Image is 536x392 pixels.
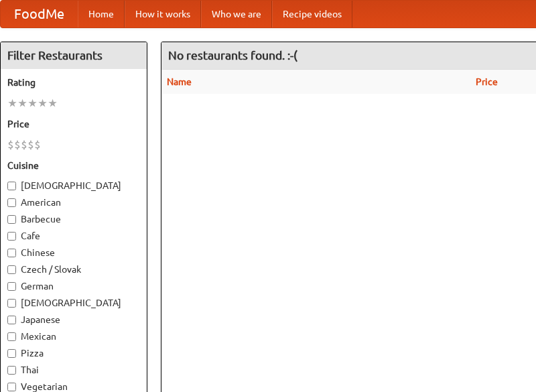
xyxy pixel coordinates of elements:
a: FoodMe [1,1,78,27]
input: American [7,198,16,207]
input: Pizza [7,349,16,358]
input: [DEMOGRAPHIC_DATA] [7,299,16,308]
label: Mexican [7,330,140,343]
li: ★ [7,96,17,111]
input: Czech / Slovak [7,265,16,274]
h5: Cuisine [7,159,140,172]
a: Recipe videos [272,1,352,27]
li: $ [21,137,27,152]
li: $ [14,137,21,152]
input: Vegetarian [7,383,16,391]
label: American [7,196,140,209]
label: German [7,279,140,293]
label: Barbecue [7,212,140,226]
label: Chinese [7,246,140,259]
label: Cafe [7,229,140,243]
h5: Rating [7,76,140,89]
li: ★ [48,96,58,111]
input: Cafe [7,232,16,241]
a: How it works [125,1,201,27]
input: Japanese [7,316,16,324]
label: [DEMOGRAPHIC_DATA] [7,179,140,192]
h4: Filter Restaurants [1,42,147,69]
ng-pluralize: No restaurants found. :-( [168,49,297,62]
li: ★ [27,96,38,111]
li: $ [27,137,34,152]
a: Price [476,76,498,87]
label: Thai [7,363,140,377]
input: [DEMOGRAPHIC_DATA] [7,182,16,190]
label: Pizza [7,346,140,360]
label: Japanese [7,313,140,326]
label: [DEMOGRAPHIC_DATA] [7,296,140,310]
input: Barbecue [7,215,16,224]
a: Who we are [201,1,272,27]
input: German [7,282,16,291]
input: Chinese [7,249,16,257]
a: Name [167,76,192,87]
li: ★ [17,96,27,111]
label: Czech / Slovak [7,263,140,276]
li: $ [7,137,14,152]
h5: Price [7,117,140,131]
a: Home [78,1,125,27]
input: Mexican [7,332,16,341]
li: $ [34,137,41,152]
input: Thai [7,366,16,375]
li: ★ [38,96,48,111]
